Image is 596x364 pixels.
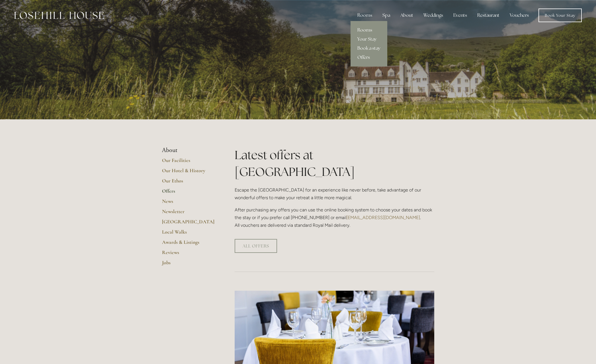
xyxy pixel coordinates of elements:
a: Newsletter [162,208,216,219]
a: Offers [351,53,387,62]
a: Our Ethos [162,178,216,188]
p: After purchasing any offers you can use the online booking system to choose your dates and book t... [235,206,434,229]
div: Restaurant [473,10,504,21]
h1: Latest offers at [GEOGRAPHIC_DATA] [235,147,434,180]
div: Events [449,10,472,21]
a: [GEOGRAPHIC_DATA] [162,219,216,229]
a: Book a stay [351,44,387,53]
div: Weddings [419,10,448,21]
div: About [396,10,418,21]
a: ALL OFFERS [235,239,277,253]
a: Awards & Listings [162,239,216,249]
a: Rooms [351,26,387,35]
a: News [162,198,216,208]
a: [EMAIL_ADDRESS][DOMAIN_NAME] [346,215,420,220]
div: Spa [378,10,395,21]
a: Jobs [162,259,216,270]
a: Vouchers [505,10,533,21]
div: Rooms [353,10,377,21]
a: Our Facilities [162,157,216,167]
a: Book Your Stay [538,9,582,22]
a: Your Stay [351,35,387,44]
a: Offers [162,188,216,198]
p: Escape the [GEOGRAPHIC_DATA] for an experience like never before, take advantage of our wonderful... [235,186,434,201]
a: Our Hotel & History [162,167,216,178]
img: Losehill House [14,12,104,19]
li: About [162,147,216,154]
a: Local Walks [162,229,216,239]
a: Reviews [162,249,216,259]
